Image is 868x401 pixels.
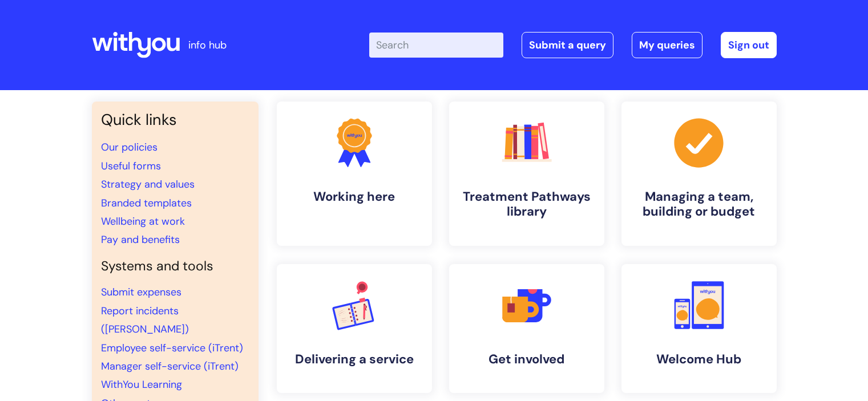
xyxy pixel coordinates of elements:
[101,177,195,191] a: Strategy and values
[449,102,604,246] a: Treatment Pathways library
[522,32,613,58] a: Submit a query
[101,258,249,274] h4: Systems and tools
[721,32,777,58] a: Sign out
[458,352,595,367] h4: Get involved
[632,32,703,58] a: My queries
[631,352,768,367] h4: Welcome Hub
[101,140,158,154] a: Our policies
[458,189,595,220] h4: Treatment Pathways library
[286,189,423,204] h4: Working here
[101,111,249,129] h3: Quick links
[369,33,503,58] input: Search
[101,304,189,336] a: Report incidents ([PERSON_NAME])
[101,214,185,228] a: Wellbeing at work
[101,359,239,373] a: Manager self-service (iTrent)
[101,233,180,246] a: Pay and benefits
[101,341,243,355] a: Employee self-service (iTrent)
[286,352,423,367] h4: Delivering a service
[101,378,182,391] a: WithYou Learning
[369,32,777,58] div: | -
[277,102,432,246] a: Working here
[621,102,777,246] a: Managing a team, building or budget
[188,36,227,54] p: info hub
[449,264,604,393] a: Get involved
[631,189,768,220] h4: Managing a team, building or budget
[101,159,161,173] a: Useful forms
[101,285,181,299] a: Submit expenses
[277,264,432,393] a: Delivering a service
[101,196,192,210] a: Branded templates
[621,264,777,393] a: Welcome Hub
